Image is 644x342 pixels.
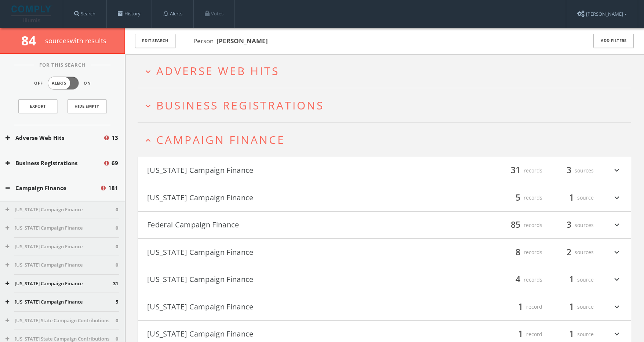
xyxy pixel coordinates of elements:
[34,80,43,86] span: Off
[612,328,622,341] i: expand_more
[566,328,577,341] span: 1
[147,192,385,204] button: [US_STATE] Campaign Finance
[112,159,118,167] span: 69
[593,34,634,48] button: Add Filters
[550,246,594,259] div: sources
[498,328,542,341] div: record
[6,298,116,306] button: [US_STATE] Campaign Finance
[84,80,91,86] span: On
[116,206,118,213] span: 0
[498,219,542,231] div: records
[6,224,116,232] button: [US_STATE] Campaign Finance
[193,37,268,45] span: Person
[512,246,524,259] span: 8
[507,164,524,177] span: 31
[147,246,385,259] button: [US_STATE] Campaign Finance
[6,243,116,250] button: [US_STATE] Campaign Finance
[112,134,118,142] span: 13
[498,192,542,204] div: records
[612,301,622,313] i: expand_more
[147,164,385,177] button: [US_STATE] Campaign Finance
[612,246,622,259] i: expand_more
[116,243,118,250] span: 0
[116,261,118,269] span: 0
[612,274,622,286] i: expand_more
[143,101,153,111] i: expand_more
[612,192,622,204] i: expand_more
[563,164,575,177] span: 3
[6,159,103,167] button: Business Registrations
[566,300,577,313] span: 1
[147,219,385,231] button: Federal Campaign Finance
[156,63,279,78] span: Adverse Web Hits
[550,219,594,231] div: sources
[135,34,175,48] button: Edit Search
[6,317,116,324] button: [US_STATE] State Campaign Contributions
[147,274,385,286] button: [US_STATE] Campaign Finance
[550,328,594,341] div: source
[156,98,324,113] span: Business Registrations
[6,206,116,213] button: [US_STATE] Campaign Finance
[108,184,118,192] span: 181
[34,62,91,69] span: For This Search
[143,134,631,146] button: expand_lessCampaign Finance
[147,328,385,341] button: [US_STATE] Campaign Finance
[116,298,118,306] span: 5
[143,67,153,77] i: expand_more
[512,273,524,286] span: 4
[612,219,622,231] i: expand_more
[147,301,385,313] button: [US_STATE] Campaign Finance
[563,219,575,231] span: 3
[18,99,57,113] a: Export
[45,36,107,45] span: source s with results
[566,191,577,204] span: 1
[515,328,526,341] span: 1
[550,301,594,313] div: source
[566,273,577,286] span: 1
[6,184,100,192] button: Campaign Finance
[156,132,285,147] span: Campaign Finance
[507,219,524,231] span: 85
[68,99,106,113] button: Hide Empty
[512,191,524,204] span: 5
[515,300,526,313] span: 1
[143,65,631,77] button: expand_moreAdverse Web Hits
[612,164,622,177] i: expand_more
[6,280,113,287] button: [US_STATE] Campaign Finance
[21,32,42,49] span: 84
[217,37,268,45] b: [PERSON_NAME]
[498,274,542,286] div: records
[113,280,118,287] span: 31
[116,224,118,232] span: 0
[143,135,153,145] i: expand_less
[563,246,575,259] span: 2
[498,301,542,313] div: record
[143,99,631,111] button: expand_moreBusiness Registrations
[6,134,103,142] button: Adverse Web Hits
[550,274,594,286] div: source
[498,246,542,259] div: records
[498,164,542,177] div: records
[550,164,594,177] div: sources
[116,317,118,324] span: 0
[550,192,594,204] div: source
[11,5,52,22] img: illumis
[6,261,116,269] button: [US_STATE] Campaign Finance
